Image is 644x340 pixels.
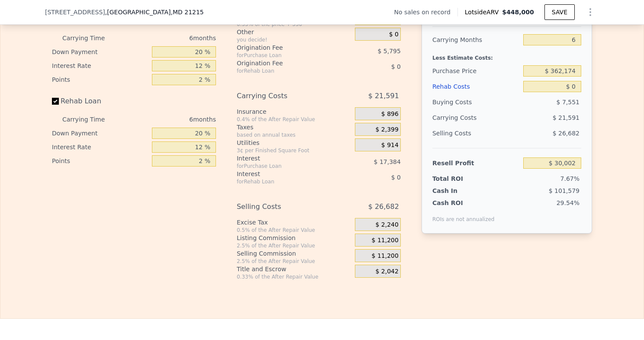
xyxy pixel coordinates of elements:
div: for Rehab Loan [237,178,333,185]
span: $ 21,591 [553,114,580,121]
div: Rehab Costs [432,79,520,94]
div: Buying Costs [432,94,520,110]
div: Excise Tax [237,218,351,227]
span: Lotside ARV [465,8,502,16]
div: Carrying Months [432,32,520,48]
div: Taxes [237,123,351,132]
span: $ 0 [389,31,399,38]
div: Interest Rate [52,59,148,73]
div: Title and Escrow [237,265,351,273]
span: $ 2,042 [375,268,398,276]
div: Carrying Time [62,31,119,45]
div: 2.5% of the After Repair Value [237,242,351,249]
span: $448,000 [502,9,534,16]
div: 6 months [122,112,216,126]
div: Carrying Costs [237,88,333,104]
div: Purchase Price [432,63,520,79]
div: you decide! [237,36,351,43]
div: 3¢ per Finished Square Foot [237,147,351,154]
label: Rehab Loan [52,93,148,109]
span: $ 0 [391,63,401,70]
div: Interest [237,154,333,163]
span: [STREET_ADDRESS] [45,8,105,16]
div: Cash In [432,186,486,195]
span: $ 914 [381,141,399,149]
span: $ 11,200 [372,252,399,260]
span: $ 2,399 [375,126,398,134]
div: Selling Commission [237,249,351,258]
div: No sales on record [394,8,457,16]
span: $ 5,795 [377,48,400,55]
div: Interest Rate [52,140,148,154]
div: ROIs are not annualized [432,207,495,223]
div: 0.5% of the After Repair Value [237,227,351,234]
div: Carrying Time [62,112,119,126]
div: Selling Costs [237,199,333,215]
div: 0.4% of the After Repair Value [237,116,351,123]
div: Origination Fee [237,59,333,67]
div: Points [52,154,148,168]
div: for Purchase Loan [237,163,333,170]
div: Down Payment [52,45,148,59]
div: based on annual taxes [237,132,351,138]
div: Less Estimate Costs: [432,48,581,63]
span: 7.67% [560,175,580,182]
div: for Rehab Loan [237,67,333,74]
div: 6 months [122,31,216,45]
div: 2.5% of the After Repair Value [237,258,351,265]
div: Interest [237,170,333,178]
span: $ 26,682 [368,199,399,215]
div: Down Payment [52,126,148,140]
span: $ 2,240 [375,221,398,229]
span: $ 17,384 [374,158,401,165]
button: Show Options [582,3,599,21]
div: Points [52,73,148,87]
div: for Purchase Loan [237,52,333,59]
div: Other [237,28,351,36]
span: , [GEOGRAPHIC_DATA] [105,8,204,16]
div: Utilities [237,138,351,147]
div: Origination Fee [237,43,333,52]
span: $ 7,551 [557,99,580,106]
input: Rehab Loan [52,98,59,105]
div: Selling Costs [432,125,520,141]
div: Carrying Costs [432,110,486,125]
span: , MD 21215 [171,9,203,16]
span: $ 26,682 [553,130,580,137]
span: 29.54% [557,199,580,206]
div: Insurance [237,107,351,116]
span: $ 11,200 [372,237,399,244]
span: $ 21,591 [368,88,399,104]
div: 0.33% of the After Repair Value [237,273,351,280]
div: Resell Profit [432,155,520,171]
div: Cash ROI [432,199,495,207]
span: $ 896 [381,110,399,118]
button: SAVE [544,4,575,20]
span: $ 0 [391,174,401,181]
div: Listing Commission [237,234,351,242]
span: $ 101,579 [549,187,580,194]
div: Total ROI [432,174,486,183]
